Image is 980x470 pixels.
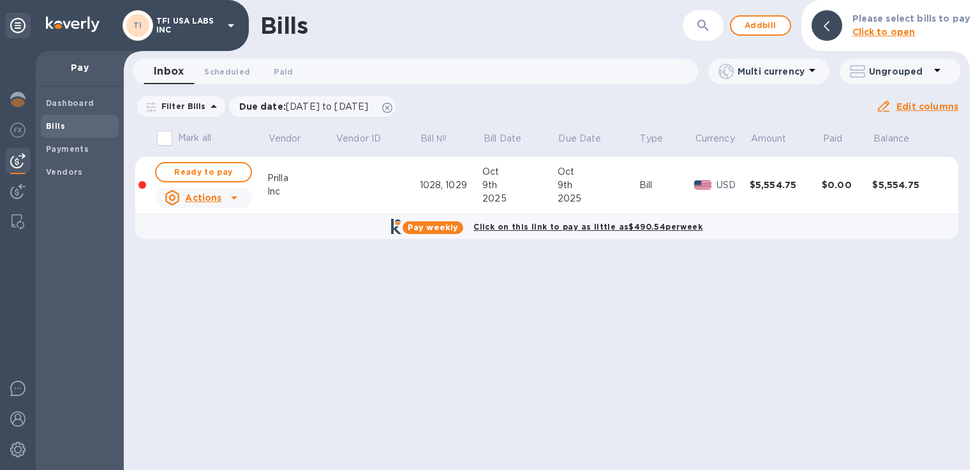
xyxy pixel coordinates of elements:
[482,179,558,192] div: 9th
[852,27,916,37] b: Click to open
[336,132,397,145] span: Vendor ID
[46,144,89,154] b: Payments
[751,132,787,145] p: Amount
[558,132,618,145] span: Due Date
[239,100,375,113] p: Due date :
[204,65,250,78] span: Scheduled
[269,132,301,145] p: Vendor
[822,179,873,191] div: $0.00
[750,179,822,191] div: $5,554.75
[46,17,100,32] img: Logo
[133,20,142,30] b: TI
[482,165,558,179] div: Oct
[751,132,803,145] span: Amount
[46,167,83,177] b: Vendors
[730,15,791,36] button: Addbill
[823,132,843,145] p: Paid
[286,101,368,112] span: [DATE] to [DATE]
[852,13,970,24] b: Please select bills to pay
[482,192,558,205] div: 2025
[473,222,702,231] b: Click on this link to pay as little as $490.54 per week
[156,17,220,34] p: TFI USA LABS INC
[869,65,930,78] p: Ungrouped
[185,193,221,203] u: Actions
[267,185,335,198] div: Inc
[484,132,521,145] p: Bill Date
[872,179,944,191] div: $5,554.75
[269,132,318,145] span: Vendor
[408,223,458,232] b: Pay weekly
[558,132,601,145] p: Due Date
[154,62,184,80] span: Inbox
[484,132,538,145] span: Bill Date
[896,101,958,112] u: Edit columns
[156,101,206,112] p: Filter Bills
[267,172,335,185] div: Prilla
[741,18,780,33] span: Add bill
[558,165,639,179] div: Oct
[558,179,639,192] div: 9th
[155,162,252,182] button: Ready to pay
[639,179,694,192] div: Bill
[420,179,483,192] div: 1028, 1029
[694,180,711,189] img: USD
[10,122,26,138] img: Foreign exchange
[274,65,293,78] span: Paid
[167,165,241,180] span: Ready to pay
[873,132,909,145] p: Balance
[823,132,859,145] span: Paid
[558,192,639,205] div: 2025
[46,98,94,108] b: Dashboard
[229,96,396,117] div: Due date:[DATE] to [DATE]
[716,179,750,192] p: USD
[420,132,463,145] span: Bill №
[420,132,447,145] p: Bill №
[46,61,114,74] p: Pay
[260,12,308,39] h1: Bills
[336,132,381,145] p: Vendor ID
[5,13,31,38] div: Unpin categories
[873,132,926,145] span: Balance
[640,132,663,145] p: Type
[695,132,735,145] p: Currency
[738,65,805,78] p: Multi currency
[46,121,65,131] b: Bills
[178,131,211,145] p: Mark all
[640,132,679,145] span: Type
